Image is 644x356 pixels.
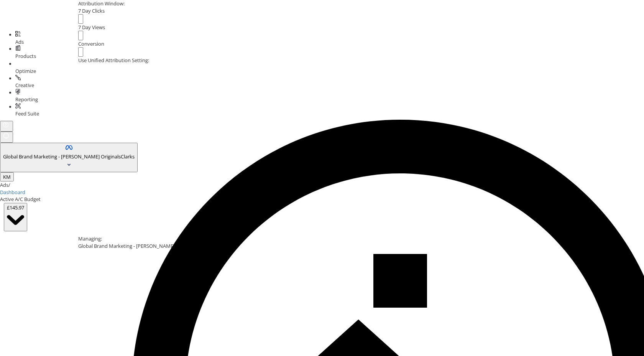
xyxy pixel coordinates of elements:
[78,40,104,47] span: Conversion
[15,68,36,74] span: Optimize
[15,53,36,59] span: Products
[15,110,39,117] span: Feed Suite
[15,96,38,103] span: Reporting
[15,82,34,89] span: Creative
[3,153,121,160] span: Global Brand Marketing - [PERSON_NAME] Originals
[78,7,105,14] span: 7 Day Clicks
[78,57,149,64] label: Use Unified Attribution Setting:
[78,24,105,31] span: 7 Day Views
[3,173,11,180] span: KM
[8,181,10,188] span: /
[7,204,24,211] div: £145.97
[4,203,27,231] button: £145.97
[15,38,24,45] span: Ads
